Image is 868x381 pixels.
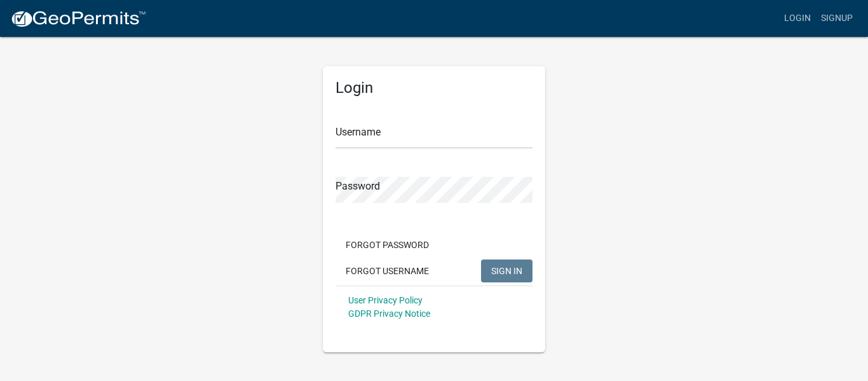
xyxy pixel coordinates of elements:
[348,295,423,305] a: User Privacy Policy
[779,6,816,31] a: Login
[336,79,532,97] h5: Login
[481,260,532,282] button: SIGN IN
[336,260,439,282] button: Forgot Username
[491,265,522,275] span: SIGN IN
[816,6,858,31] a: Signup
[336,233,439,256] button: Forgot Password
[348,308,430,319] a: GDPR Privacy Notice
